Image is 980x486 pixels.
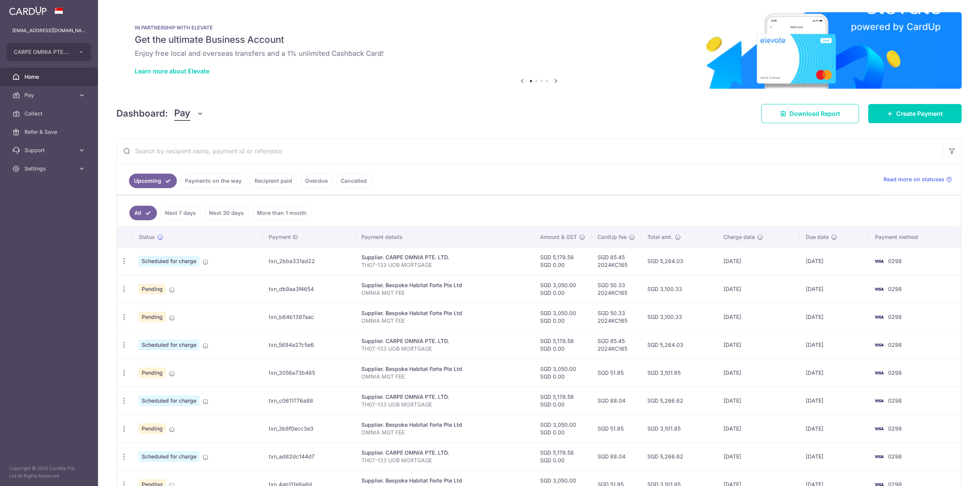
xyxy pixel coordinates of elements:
span: Pending [139,423,166,434]
td: [DATE] [800,414,869,442]
img: CardUp [9,6,47,15]
p: OMNIA MGT FEE [361,373,528,380]
td: SGD 3,101.85 [641,359,717,387]
td: SGD 88.04 [591,387,641,414]
button: Pay [174,106,204,121]
td: SGD 5,264.03 [641,247,717,275]
img: Bank Card [871,257,887,266]
p: TH07-133 UOB MORTGAGE [361,345,528,353]
a: Read more on statuses [884,176,952,183]
td: SGD 5,264.03 [641,331,717,359]
a: Next 30 days [204,206,249,220]
p: TH07-133 UOB MORTGAGE [361,261,528,269]
a: Learn more about Elevate [135,67,209,75]
p: IN PARTNERSHIP WITH ELEVATE [135,24,943,31]
td: [DATE] [717,275,800,303]
th: Payment method [869,227,961,247]
img: Bank Card [871,340,887,349]
td: SGD 3,050.00 SGD 0.00 [534,275,591,303]
td: SGD 51.85 [591,359,641,387]
td: [DATE] [800,359,869,387]
span: Pending [139,367,166,378]
span: Pending [139,312,166,322]
button: CARPE OMNIA PTE. LTD. [7,43,91,61]
td: [DATE] [717,387,800,414]
p: TH07-133 UOB MORTGAGE [361,457,528,464]
div: Supplier. Bespoke Habitat Forte Pte Ltd [361,365,528,373]
span: 0298 [888,397,902,404]
a: Next 7 days [160,206,201,220]
th: Payment ID [263,227,355,247]
span: Scheduled for charge [139,395,199,406]
td: SGD 50.33 2024KC165 [591,275,641,303]
td: SGD 3,050.00 SGD 0.00 [534,414,591,442]
span: Status [139,233,155,241]
span: Read more on statuses [884,176,944,183]
a: Download Report [761,104,859,123]
td: txn_ad82dc144d7 [263,442,355,470]
td: [DATE] [800,387,869,414]
td: SGD 85.45 2024KC165 [591,331,641,359]
div: Supplier. CARPE OMNIA PTE. LTD. [361,337,528,345]
h5: Get the ultimate Business Account [135,34,943,46]
td: txn_2bba331ad22 [263,247,355,275]
h6: Enjoy free local and overseas transfers and a 1% unlimited Cashback Card! [135,49,943,58]
td: SGD 3,050.00 SGD 0.00 [534,359,591,387]
td: [DATE] [717,331,800,359]
input: Search by recipient name, payment id or reference [117,139,943,163]
p: [EMAIL_ADDRESS][DOMAIN_NAME] [12,27,86,34]
td: SGD 5,178.58 SGD 0.00 [534,331,591,359]
p: TH07-133 UOB MORTGAGE [361,401,528,408]
span: CARPE OMNIA PTE. LTD. [14,48,70,56]
span: 0298 [888,286,902,292]
span: Support [24,146,75,154]
span: 0298 [888,258,902,264]
a: All [129,206,157,220]
td: [DATE] [800,331,869,359]
p: OMNIA MGT FEE [361,317,528,325]
span: CardUp fee [598,233,627,241]
td: SGD 85.45 2024KC165 [591,247,641,275]
div: Supplier. Bespoke Habitat Forte Pte Ltd [361,421,528,429]
td: txn_3056a73b485 [263,359,355,387]
td: [DATE] [800,442,869,470]
td: [DATE] [717,414,800,442]
div: Supplier. Bespoke Habitat Forte Pte Ltd [361,477,528,484]
span: 0298 [888,369,902,376]
td: SGD 3,100.33 [641,303,717,331]
img: Bank Card [871,312,887,322]
div: Supplier. CARPE OMNIA PTE. LTD. [361,254,528,261]
td: SGD 3,101.85 [641,414,717,442]
span: Scheduled for charge [139,256,199,267]
td: SGD 88.04 [591,442,641,470]
td: SGD 5,178.58 SGD 0.00 [534,442,591,470]
span: Charge date [724,233,755,241]
td: SGD 51.85 [591,414,641,442]
td: SGD 5,266.62 [641,442,717,470]
span: 0298 [888,425,902,432]
td: txn_5694a27c5e6 [263,331,355,359]
td: [DATE] [800,275,869,303]
a: Payments on the way [180,174,247,188]
span: Collect [24,110,75,117]
td: SGD 3,100.33 [641,275,717,303]
td: txn_db9aa3f4654 [263,275,355,303]
p: OMNIA MGT FEE [361,289,528,297]
span: Pending [139,284,166,294]
span: Pay [174,106,190,121]
div: Supplier. CARPE OMNIA PTE. LTD. [361,393,528,401]
img: Bank Card [871,452,887,461]
td: SGD 50.33 2024KC165 [591,303,641,331]
td: SGD 3,050.00 SGD 0.00 [534,303,591,331]
a: Upcoming [129,174,177,188]
th: Payment details [355,227,534,247]
span: Amount & GST [540,233,577,241]
a: Create Payment [868,104,962,123]
span: Settings [24,165,75,172]
td: SGD 5,178.58 SGD 0.00 [534,387,591,414]
img: Bank Card [871,368,887,377]
span: Scheduled for charge [139,340,199,350]
span: Home [24,73,75,81]
span: Refer & Save [24,128,75,136]
td: [DATE] [800,303,869,331]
